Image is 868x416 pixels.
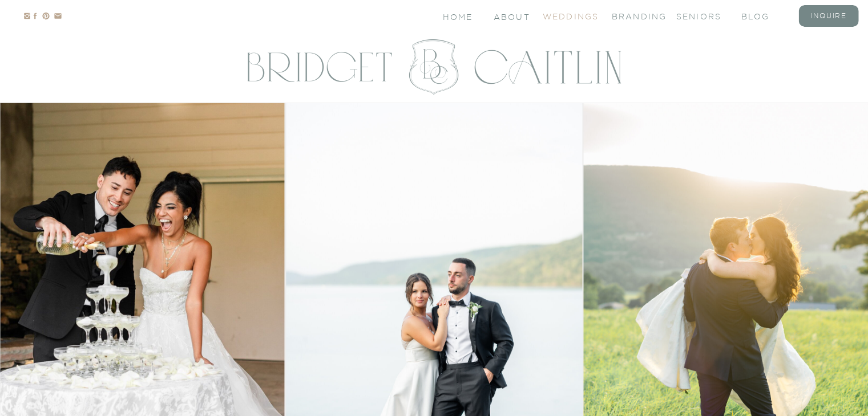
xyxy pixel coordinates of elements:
[612,11,657,21] a: branding
[676,11,722,21] a: seniors
[543,11,588,21] a: Weddings
[741,11,787,21] a: blog
[806,11,851,21] a: inquire
[443,11,474,21] a: Home
[494,11,528,21] a: About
